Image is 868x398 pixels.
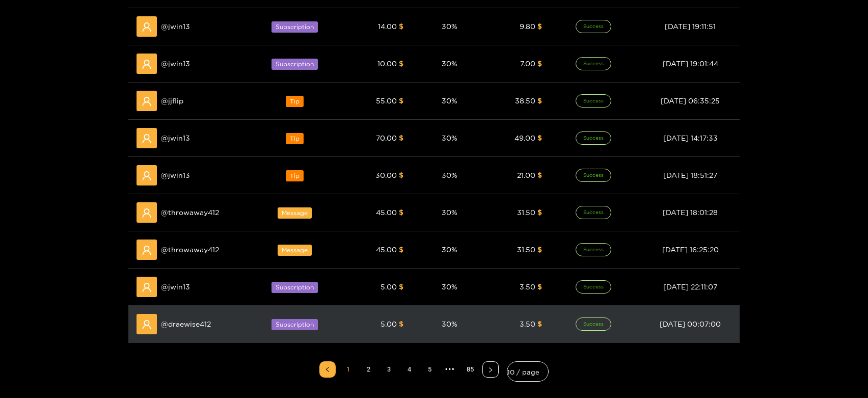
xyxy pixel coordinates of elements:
span: 30 % [442,97,457,104]
span: 31.50 [517,208,535,216]
span: $ [537,171,542,179]
a: 4 [401,362,417,377]
span: user [142,208,152,218]
span: Success [576,206,611,219]
span: 21.00 [517,171,535,179]
span: $ [537,60,542,67]
li: 1 [340,361,356,378]
span: [DATE] 18:51:27 [663,171,717,179]
span: @ throwaway412 [161,207,219,218]
span: [DATE] 16:25:20 [662,246,719,253]
span: user [142,171,152,181]
span: Success [576,57,611,70]
span: @ jwin13 [161,132,190,144]
span: $ [537,283,542,290]
a: 85 [463,362,478,377]
span: user [142,245,152,255]
span: @ jwin13 [161,170,190,181]
a: 2 [361,362,376,377]
span: user [142,59,152,69]
span: $ [399,97,403,104]
span: 31.50 [517,246,535,253]
span: @ throwaway412 [161,244,219,255]
span: Subscription [272,319,318,330]
span: @ jwin13 [161,281,190,293]
span: 45.00 [376,208,397,216]
span: @ jwin13 [161,58,190,69]
span: $ [399,246,403,253]
li: Next 5 Pages [442,361,458,378]
a: 3 [381,362,396,377]
li: 5 [421,361,438,378]
span: 10 / page [507,364,548,379]
span: 5.00 [381,320,397,328]
a: 1 [340,362,356,377]
li: Previous Page [319,361,336,378]
span: [DATE] 14:17:33 [663,134,718,142]
span: Success [576,94,611,108]
span: [DATE] 19:11:51 [665,22,716,30]
span: @ draewise412 [161,319,211,330]
span: Success [576,317,611,331]
span: Success [576,169,611,182]
span: user [142,22,152,32]
li: Next Page [482,361,499,378]
span: 3.50 [520,320,535,328]
span: $ [537,134,542,142]
span: [DATE] 22:11:07 [663,283,717,290]
span: Subscription [272,21,318,33]
span: $ [399,208,403,216]
span: 70.00 [376,134,397,142]
span: 10.00 [377,60,397,67]
span: $ [399,320,403,328]
span: 3.50 [520,283,535,290]
span: 7.00 [520,60,535,67]
span: $ [537,208,542,216]
span: Success [576,131,611,145]
span: 14.00 [378,22,397,30]
span: $ [399,171,403,179]
span: user [142,320,152,330]
span: user [142,134,152,144]
span: Subscription [272,59,318,70]
span: $ [537,22,542,30]
span: ••• [442,361,458,378]
span: 30 % [442,246,457,253]
span: $ [537,246,542,253]
span: $ [399,134,403,142]
span: 45.00 [376,246,397,253]
span: $ [537,320,542,328]
span: 30.00 [375,171,397,179]
span: 9.80 [520,22,535,30]
span: Success [576,20,611,33]
span: @ jjflip [161,95,183,107]
span: right [487,367,494,373]
span: Subscription [272,282,318,293]
li: 85 [462,361,478,378]
span: [DATE] 18:01:28 [663,208,718,216]
span: $ [399,283,403,290]
span: 30 % [442,171,457,179]
span: Success [576,280,611,294]
span: 38.50 [515,97,535,104]
span: 49.00 [514,134,535,142]
span: Success [576,243,611,256]
span: 30 % [442,208,457,216]
span: Tip [286,170,304,181]
span: Tip [286,133,304,144]
span: @ jwin13 [161,21,190,32]
span: Tip [286,96,304,107]
span: 5.00 [381,283,397,290]
span: 30 % [442,320,457,328]
span: 55.00 [376,97,397,104]
span: user [142,282,152,293]
span: 30 % [442,283,457,290]
span: 30 % [442,22,457,30]
span: left [324,366,331,373]
span: Message [278,245,312,256]
li: 2 [360,361,376,378]
span: 30 % [442,134,457,142]
span: [DATE] 00:07:00 [660,320,721,328]
span: [DATE] 06:35:25 [661,97,720,104]
button: left [319,361,336,378]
